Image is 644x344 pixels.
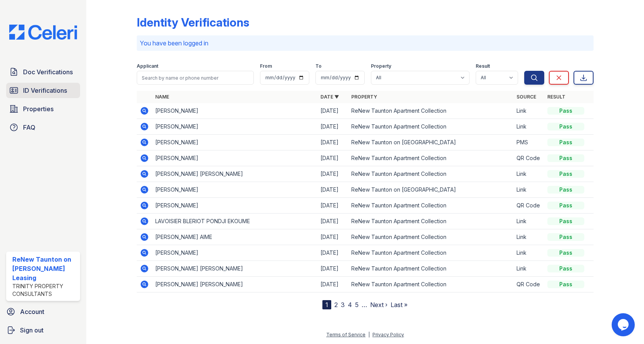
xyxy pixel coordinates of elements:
a: ID Verifications [6,83,80,98]
a: Privacy Policy [372,332,404,337]
label: Applicant [137,63,158,69]
div: Pass [547,202,584,209]
td: [PERSON_NAME] [152,135,317,150]
td: LAVOISIER BLERIOT PONDJI EKOUME [152,214,317,229]
div: Pass [547,139,584,146]
span: Sign out [20,326,44,335]
td: QR Code [513,277,544,292]
a: Next › [370,301,387,309]
td: Link [513,166,544,182]
td: Link [513,245,544,261]
td: [DATE] [317,150,348,166]
div: Trinity Property Consultants [12,282,77,298]
td: [PERSON_NAME] [PERSON_NAME] [152,277,317,292]
td: Link [513,182,544,198]
td: [DATE] [317,135,348,150]
td: [PERSON_NAME] [152,182,317,198]
a: 3 [341,301,345,309]
div: Pass [547,281,584,288]
a: Account [3,304,83,319]
label: From [260,63,272,69]
td: [DATE] [317,277,348,292]
td: QR Code [513,150,544,166]
p: You have been logged in [140,38,590,48]
td: Link [513,229,544,245]
td: [PERSON_NAME] [152,150,317,166]
div: Pass [547,265,584,272]
td: [PERSON_NAME] [152,103,317,119]
a: Properties [6,101,80,117]
input: Search by name or phone number [137,71,254,85]
td: Link [513,214,544,229]
td: QR Code [513,198,544,214]
td: ReNew Taunton Apartment Collection [348,119,513,135]
a: Name [155,94,169,100]
td: ReNew Taunton Apartment Collection [348,103,513,119]
div: Pass [547,107,584,115]
a: FAQ [6,120,80,135]
td: [DATE] [317,103,348,119]
div: Pass [547,154,584,162]
td: ReNew Taunton Apartment Collection [348,277,513,292]
td: ReNew Taunton Apartment Collection [348,166,513,182]
div: | [368,332,370,337]
div: Pass [547,123,584,130]
div: Identity Verifications [137,15,249,29]
div: Pass [547,186,584,194]
td: ReNew Taunton on [GEOGRAPHIC_DATA] [348,135,513,150]
td: Link [513,103,544,119]
a: Date ▼ [320,94,339,100]
td: [DATE] [317,261,348,277]
label: To [315,63,322,69]
iframe: chat widget [612,313,636,336]
a: Property [351,94,377,100]
a: Result [547,94,565,100]
a: 4 [348,301,352,309]
td: PMS [513,135,544,150]
div: 1 [322,300,331,309]
span: ID Verifications [23,86,67,95]
td: ReNew Taunton Apartment Collection [348,245,513,261]
div: Pass [547,170,584,178]
a: Terms of Service [326,332,366,337]
span: Account [20,307,44,316]
td: [PERSON_NAME] [152,198,317,214]
a: 5 [355,301,359,309]
td: [PERSON_NAME] AIME [152,229,317,245]
td: ReNew Taunton Apartment Collection [348,261,513,277]
td: Link [513,119,544,135]
td: [DATE] [317,182,348,198]
div: Pass [547,217,584,225]
span: … [362,300,367,309]
a: 2 [334,301,338,309]
a: Doc Verifications [6,64,80,80]
td: [DATE] [317,214,348,229]
td: [DATE] [317,119,348,135]
td: [PERSON_NAME] [152,119,317,135]
div: Pass [547,233,584,241]
div: ReNew Taunton on [PERSON_NAME] Leasing [12,255,77,282]
td: [PERSON_NAME] [PERSON_NAME] [152,261,317,277]
td: [PERSON_NAME] [152,245,317,261]
span: FAQ [23,123,35,132]
a: Source [517,94,536,100]
td: ReNew Taunton Apartment Collection [348,150,513,166]
label: Property [371,63,391,69]
img: CE_Logo_Blue-a8612792a0a2168367f1c8372b55b34899dd931a85d93a1a3d3e32e68fde9ad4.png [3,25,83,40]
td: [DATE] [317,245,348,261]
a: Last » [391,301,408,309]
span: Doc Verifications [23,67,73,77]
a: Sign out [3,322,83,338]
td: [DATE] [317,198,348,214]
td: ReNew Taunton on [GEOGRAPHIC_DATA] [348,182,513,198]
td: Link [513,261,544,277]
div: Pass [547,249,584,257]
td: ReNew Taunton Apartment Collection [348,229,513,245]
td: ReNew Taunton Apartment Collection [348,198,513,214]
td: [DATE] [317,166,348,182]
label: Result [476,63,490,69]
td: [DATE] [317,229,348,245]
span: Properties [23,104,54,114]
td: ReNew Taunton Apartment Collection [348,214,513,229]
